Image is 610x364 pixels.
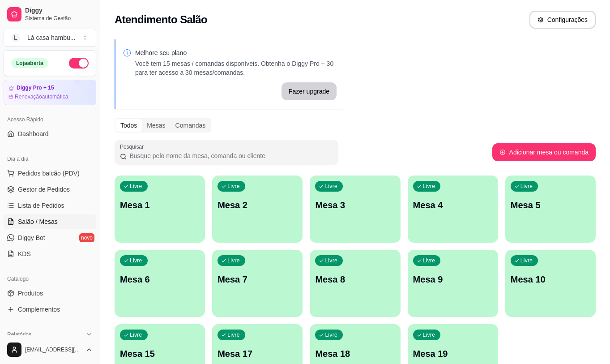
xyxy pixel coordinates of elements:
[282,82,337,100] button: Fazer upgrade
[315,199,395,211] p: Mesa 3
[218,273,297,286] p: Mesa 7
[511,273,590,286] p: Mesa 10
[423,331,435,338] p: Livre
[171,119,211,132] div: Comandas
[4,231,96,245] a: Diggy Botnovo
[18,185,70,194] span: Gestor de Pedidos
[130,257,142,264] p: Livre
[413,199,493,211] p: Mesa 4
[315,273,395,286] p: Mesa 8
[7,331,31,338] span: Relatórios
[17,85,54,91] article: Diggy Pro + 15
[4,247,96,261] a: KDS
[218,199,297,211] p: Mesa 2
[218,347,297,360] p: Mesa 17
[18,217,58,226] span: Salão / Mesas
[25,15,93,22] span: Sistema de Gestão
[511,199,590,211] p: Mesa 5
[4,214,96,229] a: Salão / Mesas
[130,183,142,190] p: Livre
[310,176,400,243] button: LivreMesa 3
[135,59,337,77] p: Você tem 15 mesas / comandas disponíveis. Obtenha o Diggy Pro + 30 para ter acesso a 30 mesas/com...
[18,249,31,258] span: KDS
[212,250,303,317] button: LivreMesa 7
[413,273,493,286] p: Mesa 9
[127,151,333,160] input: Pesquisar
[227,183,240,190] p: Livre
[408,250,498,317] button: LivreMesa 9
[4,198,96,213] a: Lista de Pedidos
[15,93,68,100] article: Renovação automática
[492,143,596,161] button: Adicionar mesa ou comanda
[4,286,96,300] a: Produtos
[227,257,240,264] p: Livre
[505,250,596,317] button: LivreMesa 10
[18,169,80,178] span: Pedidos balcão (PDV)
[18,129,49,138] span: Dashboard
[4,112,96,127] div: Acesso Rápido
[4,339,96,360] button: [EMAIL_ADDRESS][DOMAIN_NAME]
[520,257,533,264] p: Livre
[4,302,96,317] a: Complementos
[120,199,200,211] p: Mesa 1
[135,48,337,57] p: Melhore seu plano
[408,176,498,243] button: LivreMesa 4
[115,13,207,27] h2: Atendimento Salão
[413,347,493,360] p: Mesa 19
[4,166,96,180] button: Pedidos balcão (PDV)
[25,346,82,353] span: [EMAIL_ADDRESS][DOMAIN_NAME]
[115,250,205,317] button: LivreMesa 6
[120,273,200,286] p: Mesa 6
[27,33,75,42] div: Lá casa hambu ...
[4,127,96,141] a: Dashboard
[130,331,142,338] p: Livre
[115,176,205,243] button: LivreMesa 1
[115,119,142,132] div: Todos
[18,233,45,242] span: Diggy Bot
[505,176,596,243] button: LivreMesa 5
[4,80,96,105] a: Diggy Pro + 15Renovaçãoautomática
[18,201,64,210] span: Lista de Pedidos
[325,331,337,338] p: Livre
[120,143,147,150] label: Pesquisar
[4,272,96,286] div: Catálogo
[325,183,337,190] p: Livre
[212,176,303,243] button: LivreMesa 2
[142,119,170,132] div: Mesas
[310,250,400,317] button: LivreMesa 8
[18,289,43,298] span: Produtos
[227,331,240,338] p: Livre
[69,58,89,69] button: Alterar Status
[18,305,60,314] span: Complementos
[4,182,96,197] a: Gestor de Pedidos
[11,58,48,68] div: Loja aberta
[325,257,337,264] p: Livre
[315,347,395,360] p: Mesa 18
[120,347,200,360] p: Mesa 15
[520,183,533,190] p: Livre
[4,4,96,25] a: DiggySistema de Gestão
[4,29,96,47] button: Select a team
[529,11,596,29] button: Configurações
[423,257,435,264] p: Livre
[4,152,96,166] div: Dia a dia
[11,33,20,42] span: L
[25,7,93,15] span: Diggy
[423,183,435,190] p: Livre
